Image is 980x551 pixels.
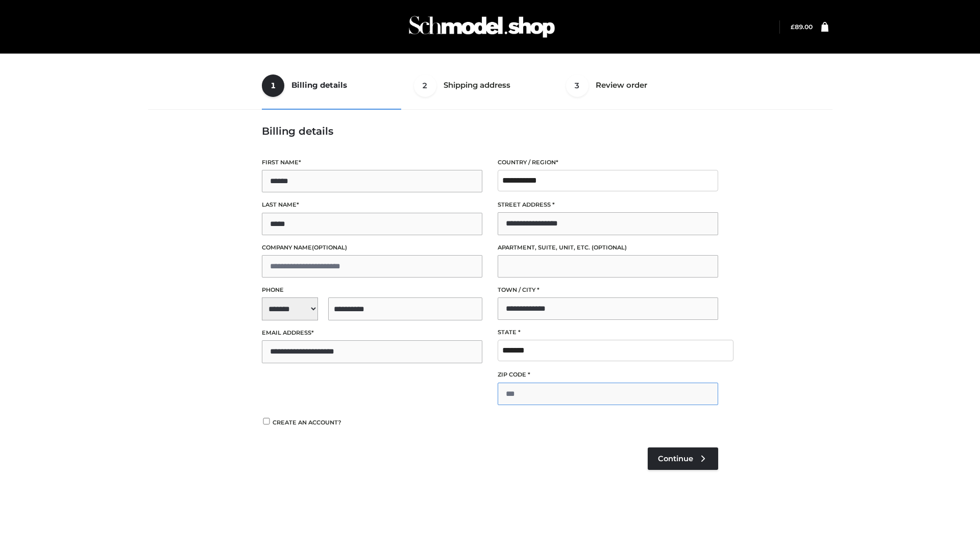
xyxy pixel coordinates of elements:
label: First name [262,158,482,167]
label: Apartment, suite, unit, etc. [498,243,718,253]
label: Last name [262,200,482,210]
a: £89.00 [791,23,813,31]
label: Email address [262,328,482,338]
label: Country / Region [498,158,718,167]
span: Create an account? [273,419,341,426]
span: (optional) [592,244,627,251]
label: Street address [498,200,718,210]
bdi: 89.00 [791,23,813,31]
label: State [498,328,718,337]
span: (optional) [312,244,347,251]
label: Company name [262,243,482,253]
label: ZIP Code [498,370,718,380]
span: £ [791,23,795,31]
span: Continue [658,454,693,463]
label: Town / City [498,285,718,295]
label: Phone [262,285,482,295]
h3: Billing details [262,125,718,137]
a: Continue [648,447,718,470]
input: Create an account? [262,418,271,424]
img: Schmodel Admin 964 [405,7,558,47]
